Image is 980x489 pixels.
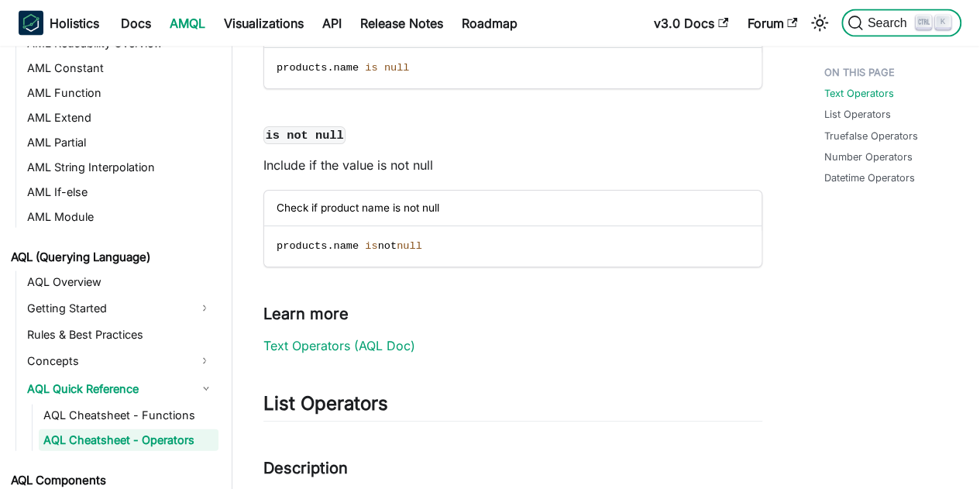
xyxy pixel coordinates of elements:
[327,62,333,74] span: .
[807,11,832,36] button: Switch between dark and light mode (currently light mode)
[22,181,218,203] a: AML If-else
[351,11,452,36] a: Release Notes
[264,191,762,226] div: Check if product name is not null
[22,157,218,178] a: AML String Interpolation
[277,240,327,252] span: products
[263,156,762,174] p: Include if the value is not null
[19,11,43,36] img: Holistics
[277,62,327,74] span: products
[327,240,333,252] span: .
[215,11,313,36] a: Visualizations
[824,170,915,185] a: Datetime Operators
[824,86,894,101] a: Text Operators
[365,62,377,74] span: is
[935,15,951,29] kbd: K
[384,62,410,74] span: null
[738,11,806,36] a: Forum
[263,305,762,324] h3: Learn more
[19,11,99,36] a: HolisticsHolistics
[50,14,99,33] b: Holistics
[397,240,422,252] span: null
[645,11,738,36] a: v3.0 Docs
[22,107,218,129] a: AML Extend
[824,150,913,164] a: Number Operators
[160,11,215,36] a: AMQL
[22,377,218,401] a: AQL Quick Reference
[22,349,191,374] a: Concepts
[39,429,218,451] a: AQL Cheatsheet - Operators
[22,296,191,321] a: Getting Started
[39,405,218,426] a: AQL Cheatsheet - Functions
[863,16,916,30] span: Search
[22,324,218,346] a: Rules & Best Practices
[6,246,218,268] a: AQL (Querying Language)
[22,57,218,79] a: AML Constant
[22,82,218,104] a: AML Function
[263,126,346,144] code: is not null
[378,240,397,252] span: not
[112,11,160,36] a: Docs
[365,240,377,252] span: is
[191,296,218,321] button: Expand sidebar category 'Getting Started'
[333,62,359,74] span: name
[263,338,415,353] a: Text Operators (AQL Doc)
[333,240,359,252] span: name
[263,392,762,422] h2: List Operators
[841,9,961,37] button: Search (Ctrl+K)
[22,206,218,228] a: AML Module
[824,129,918,143] a: Truefalse Operators
[263,459,762,478] h3: Description
[191,349,218,374] button: Expand sidebar category 'Concepts'
[824,107,891,122] a: List Operators
[22,271,218,293] a: AQL Overview
[452,11,527,36] a: Roadmap
[22,132,218,153] a: AML Partial
[313,11,351,36] a: API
